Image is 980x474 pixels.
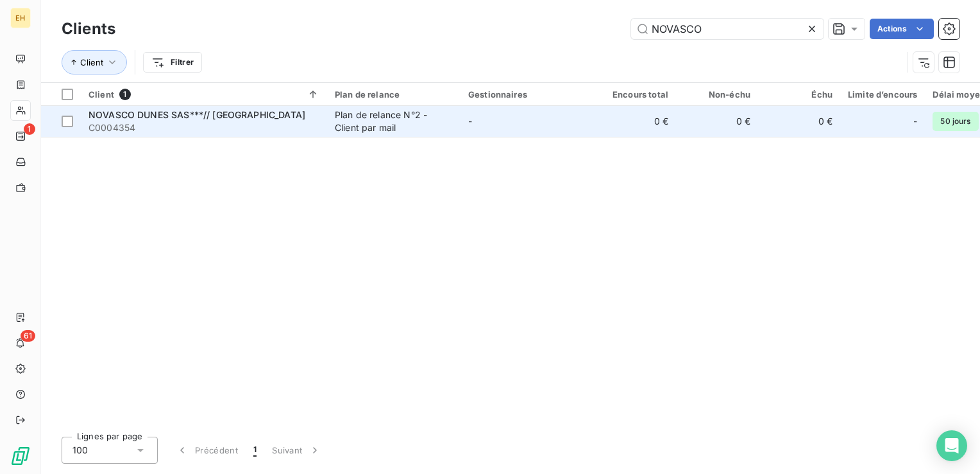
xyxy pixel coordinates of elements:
div: Open Intercom Messenger [936,430,967,461]
span: 50 jours [933,112,978,131]
span: - [468,116,472,127]
span: Client [89,89,114,100]
span: 1 [253,444,257,457]
h3: Clients [62,17,115,40]
span: - [913,115,917,128]
span: 1 [119,89,131,100]
div: Limite d’encours [848,89,917,100]
td: 0 € [594,106,676,137]
button: Client [62,50,127,75]
div: EH [10,8,31,28]
div: Gestionnaires [468,89,586,100]
button: Actions [870,19,934,39]
button: 1 [246,437,264,464]
div: Non-échu [684,89,750,100]
div: Plan de relance N°2 - Client par mail [335,109,453,134]
span: 61 [21,330,35,342]
span: 100 [72,444,88,457]
button: Filtrer [143,52,202,73]
button: Précédent [168,437,246,464]
input: Rechercher [631,19,824,39]
div: Encours total [602,89,668,100]
div: Échu [766,89,832,100]
span: 1 [24,123,35,135]
span: Client [80,57,103,67]
span: C0004354 [89,121,319,134]
span: NOVASCO DUNES SAS***// [GEOGRAPHIC_DATA] [89,109,305,120]
img: Logo LeanPay [10,446,31,466]
td: 0 € [676,106,758,137]
button: Suivant [264,437,329,464]
div: Plan de relance [335,89,453,100]
td: 0 € [758,106,840,137]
